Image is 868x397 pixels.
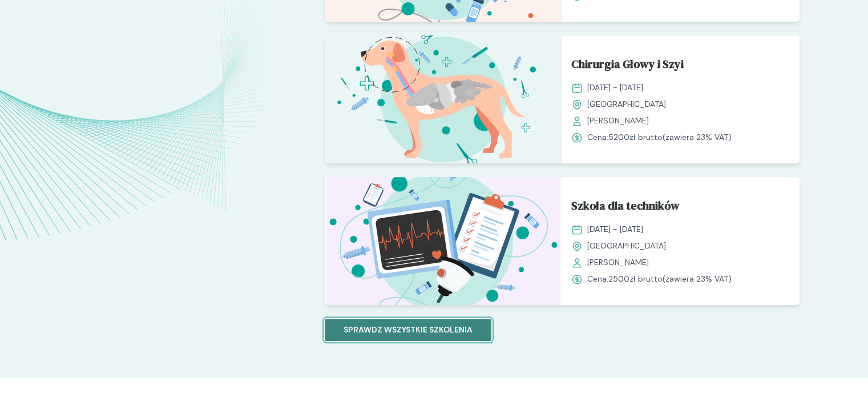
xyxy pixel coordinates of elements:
a: Szkoła dla techników [571,197,790,219]
img: ZqFXfB5LeNNTxeHy_ChiruGS_T.svg [325,35,562,163]
span: 2500 zł brutto [608,274,663,284]
a: Chirurgia Głowy i Szyi [571,55,790,77]
span: 5200 zł brutto [608,132,663,142]
p: Sprawdz wszystkie szkolenia [344,324,473,336]
span: [GEOGRAPHIC_DATA] [587,240,666,252]
span: Cena: (zawiera 23% VAT) [587,131,732,143]
button: Sprawdz wszystkie szkolenia [325,319,491,341]
span: Szkoła dla techników [571,197,680,219]
span: [DATE] - [DATE] [587,223,643,235]
span: [DATE] - [DATE] [587,82,643,94]
span: [GEOGRAPHIC_DATA] [587,98,666,110]
span: Cena: (zawiera 23% VAT) [587,273,732,285]
img: Z2B_FZbqstJ98k08_Technicy_T.svg [325,177,562,305]
a: Sprawdz wszystkie szkolenia [325,323,491,335]
span: Chirurgia Głowy i Szyi [571,55,684,77]
span: [PERSON_NAME] [587,256,649,268]
span: [PERSON_NAME] [587,115,649,127]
